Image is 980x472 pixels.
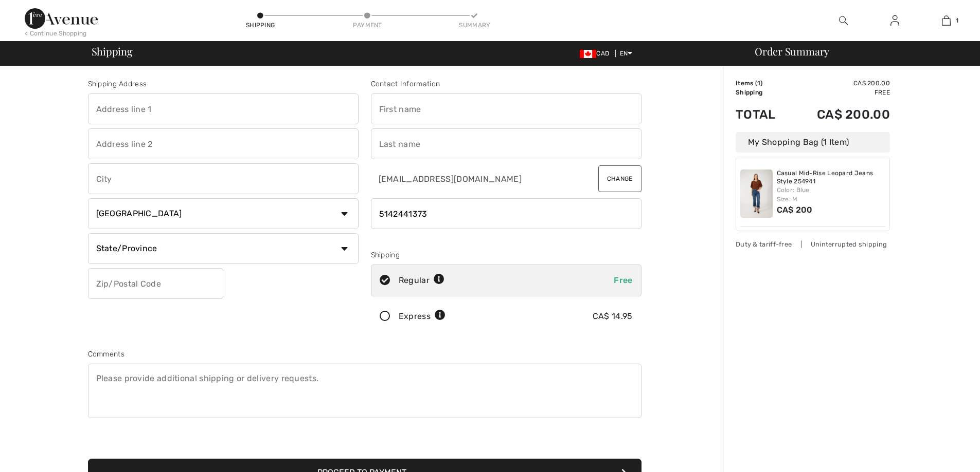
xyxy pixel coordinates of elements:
[88,79,359,89] div: Shipping Address
[88,349,642,360] div: Comments
[757,80,760,87] span: 1
[921,14,971,27] a: 1
[245,21,276,30] div: Shipping
[399,274,444,287] div: Regular
[890,14,899,27] img: My Info
[839,14,848,27] img: search the website
[399,310,446,323] div: Express
[371,93,642,124] input: First name
[25,8,98,29] img: 1ère Avenue
[777,169,886,185] a: Casual Mid-Rise Leopard Jeans Style 254941
[92,46,133,56] span: Shipping
[371,79,642,89] div: Contact Information
[580,50,613,57] span: CAD
[736,132,890,153] div: My Shopping Bag (1 Item)
[598,165,642,192] button: Change
[88,163,359,194] input: City
[371,250,642,260] div: Shipping
[736,79,790,88] td: Items ( )
[459,21,490,30] div: Summary
[371,163,574,194] input: E-mail
[790,88,890,97] td: Free
[882,14,907,27] a: Sign In
[788,178,980,472] iframe: Find more information here
[352,21,383,30] div: Payment
[88,93,359,124] input: Address line 1
[790,97,890,132] td: CA$ 200.00
[740,169,773,218] img: Casual Mid-Rise Leopard Jeans Style 254941
[736,88,790,97] td: Shipping
[777,205,813,215] span: CA$ 200
[620,50,633,57] span: EN
[580,50,596,58] img: Canadian Dollar
[371,128,642,159] input: Last name
[736,97,790,132] td: Total
[777,185,886,204] div: Color: Blue Size: M
[742,46,974,56] div: Order Summary
[790,79,890,88] td: CA$ 200.00
[593,310,633,323] div: CA$ 14.95
[736,239,890,249] div: Duty & tariff-free | Uninterrupted shipping
[942,14,951,27] img: My Bag
[88,128,359,159] input: Address line 2
[956,16,958,25] span: 1
[88,268,223,299] input: Zip/Postal Code
[371,198,642,229] input: Mobile
[25,29,87,38] div: < Continue Shopping
[614,275,632,285] span: Free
